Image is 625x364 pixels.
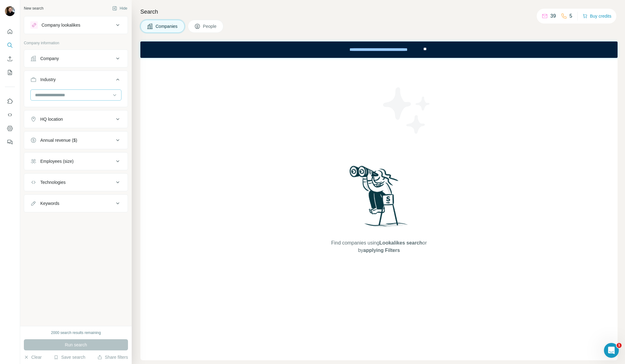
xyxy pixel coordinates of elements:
[329,239,429,254] span: Find companies using or by
[5,40,15,51] button: Search
[24,51,128,66] button: Company
[550,12,556,20] p: 39
[5,123,15,134] button: Dashboard
[203,23,217,29] span: People
[5,96,15,107] button: Use Surfe on LinkedIn
[583,12,611,20] button: Buy credits
[617,343,622,348] span: 1
[570,12,572,20] p: 5
[40,76,56,83] div: Industry
[24,154,128,169] button: Employees (size)
[54,354,85,360] button: Save search
[140,7,618,16] h4: Search
[5,53,15,64] button: Enrich CSV
[97,354,128,360] button: Share filters
[40,158,73,164] div: Employees (size)
[5,67,15,78] button: My lists
[42,22,80,28] div: Company lookalikes
[51,330,101,336] div: 2000 search results remaining
[5,6,15,16] img: Avatar
[40,137,77,143] div: Annual revenue ($)
[140,41,618,58] iframe: Banner
[40,200,59,206] div: Keywords
[379,83,435,138] img: Surfe Illustration - Stars
[5,109,15,120] button: Use Surfe API
[40,116,63,122] div: HQ location
[5,136,15,148] button: Feedback
[5,26,15,37] button: Quick start
[24,175,128,190] button: Technologies
[24,196,128,211] button: Keywords
[40,179,66,185] div: Technologies
[24,354,42,360] button: Clear
[347,164,411,233] img: Surfe Illustration - Woman searching with binoculars
[604,343,619,358] iframe: Intercom live chat
[156,23,178,29] span: Companies
[24,72,128,89] button: Industry
[40,55,59,62] div: Company
[363,248,400,253] span: applying Filters
[379,240,422,245] span: Lookalikes search
[24,40,128,46] p: Company information
[24,112,128,127] button: HQ location
[24,133,128,148] button: Annual revenue ($)
[24,6,43,11] div: New search
[24,18,128,32] button: Company lookalikes
[108,4,132,13] button: Hide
